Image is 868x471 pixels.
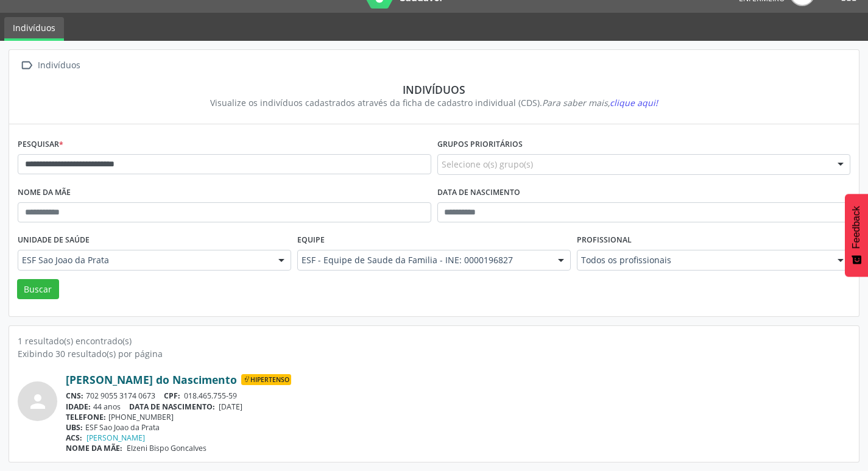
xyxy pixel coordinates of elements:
[129,402,215,412] span: DATA DE NASCIMENTO:
[851,206,862,249] span: Feedback
[66,433,82,443] span: ACS:
[66,402,91,412] span: IDADE:
[18,335,850,347] div: 1 resultado(s) encontrado(s)
[18,231,90,250] label: Unidade de saúde
[86,433,145,443] a: [PERSON_NAME]
[66,422,83,433] span: UBS:
[437,135,523,154] label: Grupos prioritários
[66,373,237,386] a: [PERSON_NAME] do Nascimento
[442,158,533,171] span: Selecione o(s) grupo(s)
[437,183,520,202] label: Data de nascimento
[4,17,64,41] a: Indivíduos
[184,391,237,401] span: 018.465.755-59
[22,254,266,266] span: ESF Sao Joao da Prata
[581,254,825,266] span: Todos os profissionais
[164,391,180,401] span: CPF:
[18,347,850,360] div: Exibindo 30 resultado(s) por página
[66,412,106,422] span: TELEFONE:
[297,231,325,250] label: Equipe
[241,374,291,385] span: Hipertenso
[66,391,83,401] span: CNS:
[66,422,850,433] div: ESF Sao Joao da Prata
[577,231,632,250] label: Profissional
[66,391,850,401] div: 702 9055 3174 0673
[18,57,82,74] a:  Indivíduos
[66,402,850,412] div: 44 anos
[302,254,546,266] span: ESF - Equipe de Saude da Familia - INE: 0000196827
[26,83,842,96] div: Indivíduos
[27,391,49,413] i: person
[219,402,242,412] span: [DATE]
[66,412,850,422] div: [PHONE_NUMBER]
[18,57,35,74] i: 
[610,97,658,108] span: clique aqui!
[17,279,59,300] button: Buscar
[542,97,658,108] i: Para saber mais,
[66,443,122,453] span: NOME DA MÃE:
[845,194,868,277] button: Feedback - Mostrar pesquisa
[18,135,63,154] label: Pesquisar
[127,443,206,453] span: Elzeni Bispo Goncalves
[35,57,82,74] div: Indivíduos
[18,183,71,202] label: Nome da mãe
[26,96,842,109] div: Visualize os indivíduos cadastrados através da ficha de cadastro individual (CDS).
